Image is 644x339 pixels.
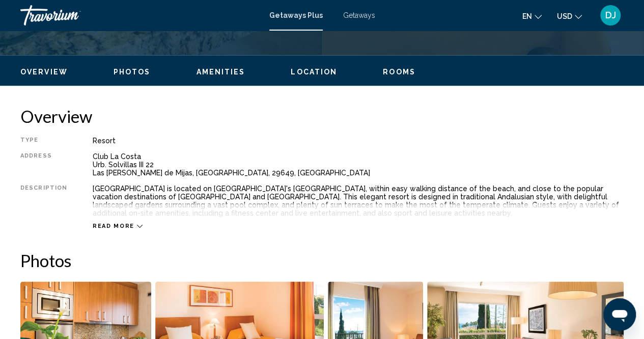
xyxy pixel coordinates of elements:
[20,5,259,25] a: Travorium
[20,185,67,217] div: Description
[20,250,624,271] h2: Photos
[383,67,415,76] button: Rooms
[20,106,624,126] h2: Overview
[20,68,68,76] span: Overview
[522,9,542,23] button: Change language
[93,222,143,230] button: Read more
[20,137,67,145] div: Type
[93,223,134,229] span: Read more
[93,152,624,177] div: Club La Costa Urb. Solvillas III 22 Las [PERSON_NAME] de Mijas, [GEOGRAPHIC_DATA], 29649, [GEOGRA...
[20,152,67,177] div: Address
[557,12,572,20] span: USD
[603,298,636,331] iframe: Button to launch messaging window
[196,67,245,76] button: Amenities
[522,12,532,20] span: en
[114,68,151,76] span: Photos
[291,68,337,76] span: Location
[196,68,245,76] span: Amenities
[343,11,375,19] a: Getaways
[291,67,337,76] button: Location
[20,67,68,76] button: Overview
[383,68,415,76] span: Rooms
[269,11,323,19] a: Getaways Plus
[605,10,616,20] span: DJ
[597,5,624,26] button: User Menu
[93,137,624,145] div: Resort
[93,185,624,217] div: [GEOGRAPHIC_DATA] is located on [GEOGRAPHIC_DATA]'s [GEOGRAPHIC_DATA], within easy walking distan...
[114,67,151,76] button: Photos
[557,9,582,23] button: Change currency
